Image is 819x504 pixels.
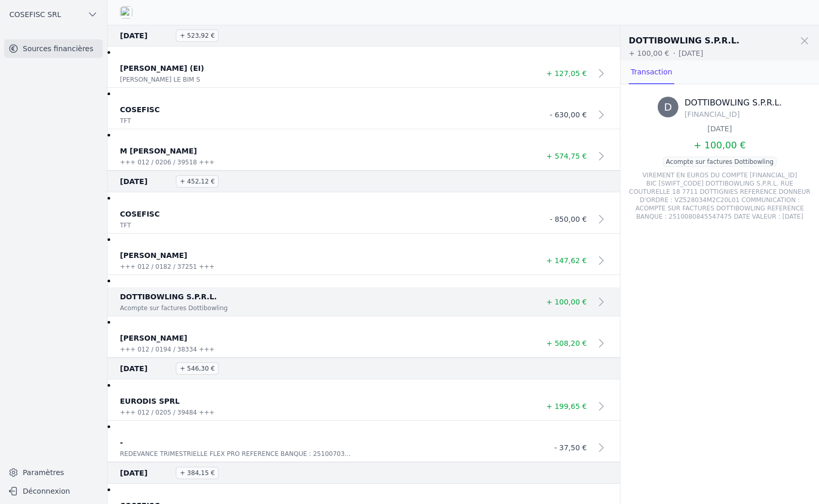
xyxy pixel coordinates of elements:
p: TFT [120,220,352,231]
a: - REDEVANCE TRIMESTRIELLE FLEX PRO REFERENCE BANQUE : 2510070304341610 DATE VALEUR : [DATE] - 37,... [108,433,620,462]
span: + 574,75 € [546,152,587,160]
h3: DOTTIBOWLING S.P.R.L. [685,97,782,109]
p: COSEFISC [120,103,525,116]
p: - [120,436,525,449]
a: Sources financières [4,39,103,58]
p: [PERSON_NAME] [120,332,525,344]
span: - 37,50 € [554,444,587,452]
span: [DATE] [120,29,170,42]
a: EURODIS SPRL +++ 012 / 0205 / 39484 +++ + 199,65 € [108,392,620,421]
div: BIC [SWIFT_CODE] DOTTIBOWLING S.P.R.L. RUE COUTURELLE 18 7711 DOTTIGNIES REFERENCE DONNEUR D'ORDR... [629,179,811,221]
p: [PERSON_NAME] [120,249,525,262]
span: + 199,65 € [546,402,587,410]
span: + 127,05 € [546,69,587,78]
p: EURODIS SPRL [120,395,525,407]
span: + 100,00 € [694,140,746,150]
span: + 452,12 € [176,175,219,188]
span: [DATE] [120,175,170,188]
span: + 384,15 € [176,467,219,479]
button: COSEFISC SRL [4,6,103,23]
span: + 147,62 € [546,256,587,265]
p: M [PERSON_NAME] [120,145,525,157]
p: Acompte sur factures Dottibowling [663,157,777,167]
h2: DOTTIBOWLING S.P.R.L. [629,35,739,47]
span: - 630,00 € [550,111,587,119]
a: M [PERSON_NAME] +++ 012 / 0206 / 39518 +++ + 574,75 € [108,142,620,171]
p: COSEFISC [120,208,525,220]
p: REDEVANCE TRIMESTRIELLE FLEX PRO REFERENCE BANQUE : 2510070304341610 DATE VALEUR : [DATE] [120,449,352,459]
p: +++ 012 / 0182 / 37251 +++ [120,262,352,272]
p: +++ 012 / 0205 / 39484 +++ [120,407,352,418]
span: + 523,92 € [176,29,219,42]
span: + 546,30 € [176,362,219,375]
p: [PERSON_NAME] LE BIM S [120,74,352,85]
p: [PERSON_NAME] (EI) [120,62,525,74]
span: D [664,100,672,114]
button: Déconnexion [4,483,103,499]
a: [PERSON_NAME] +++ 012 / 0182 / 37251 +++ + 147,62 € [108,246,620,275]
span: [DATE] [120,467,170,479]
p: TFT [120,116,352,126]
span: + 100,00 € [546,298,587,306]
p: [FINANCIAL_ID] [685,109,782,119]
span: [DATE] [120,362,170,375]
p: Acompte sur factures Dottibowling [120,303,352,313]
a: Transaction [629,60,674,84]
a: [PERSON_NAME] +++ 012 / 0194 / 38334 +++ + 508,20 € [108,329,620,358]
div: [DATE] [707,124,732,134]
a: DOTTIBOWLING S.P.R.L. Acompte sur factures Dottibowling + 100,00 € [108,287,620,316]
a: Paramètres [4,464,103,481]
p: DOTTIBOWLING S.P.R.L. [120,291,525,303]
span: - 850,00 € [550,215,587,223]
a: COSEFISC TFT - 850,00 € [108,205,620,234]
p: +++ 012 / 0206 / 39518 +++ [120,157,352,167]
p: +++ 012 / 0194 / 38334 +++ [120,344,352,355]
span: + 508,20 € [546,339,587,347]
div: VIREMENT EN EUROS DU COMPTE [FINANCIAL_ID] [629,171,811,179]
span: COSEFISC SRL [9,9,61,20]
p: + 100,00 € [DATE] [629,48,811,58]
a: [PERSON_NAME] (EI) [PERSON_NAME] LE BIM S + 127,05 € [108,59,620,88]
a: COSEFISC TFT - 630,00 € [108,100,620,129]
